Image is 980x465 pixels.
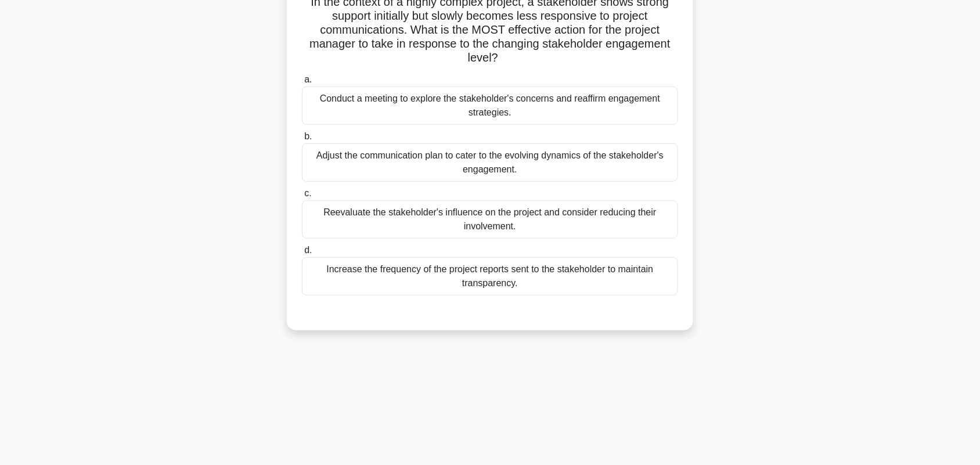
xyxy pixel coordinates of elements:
span: a. [304,74,312,84]
span: d. [304,245,312,255]
span: c. [304,188,311,198]
div: Increase the frequency of the project reports sent to the stakeholder to maintain transparency. [302,257,678,295]
div: Reevaluate the stakeholder's influence on the project and consider reducing their involvement. [302,200,678,239]
div: Adjust the communication plan to cater to the evolving dynamics of the stakeholder's engagement. [302,143,678,182]
span: b. [304,131,312,141]
div: Conduct a meeting to explore the stakeholder's concerns and reaffirm engagement strategies. [302,86,678,125]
